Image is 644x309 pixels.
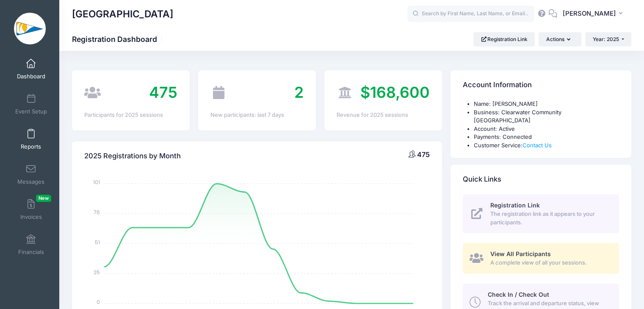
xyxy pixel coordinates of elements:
[94,209,100,216] tspan: 76
[210,111,304,119] div: New participants: last 7 days
[11,54,51,84] a: Dashboard
[20,213,42,221] span: Invoices
[463,73,532,97] h4: Account Information
[490,250,551,257] span: View All Participants
[539,32,581,47] button: Actions
[490,259,609,267] span: A complete view of all your sessions.
[463,243,619,274] a: View All Participants A complete view of all your sessions.
[17,178,44,185] span: Messages
[17,73,45,80] span: Dashboard
[474,141,619,150] li: Customer Service:
[93,179,100,186] tspan: 101
[474,100,619,108] li: Name: [PERSON_NAME]
[585,32,631,47] button: Year: 2025
[563,9,616,18] span: [PERSON_NAME]
[84,111,177,119] div: Participants for 2025 sessions
[21,143,41,150] span: Reports
[463,194,619,233] a: Registration Link The registration link as it appears to your participants.
[14,13,46,44] img: Clearwater Community Sailing Center
[360,83,430,102] span: $168,600
[337,111,430,119] div: Revenue for 2025 sessions
[474,133,619,141] li: Payments: Connected
[97,298,100,306] tspan: 0
[593,36,619,42] span: Year: 2025
[11,124,51,154] a: Reports
[522,142,552,149] a: Contact Us
[15,108,47,115] span: Event Setup
[11,230,51,259] a: Financials
[490,210,609,226] span: The registration link as it appears to your participants.
[294,83,304,102] span: 2
[72,35,164,44] h1: Registration Dashboard
[72,4,173,24] h1: [GEOGRAPHIC_DATA]
[557,4,631,24] button: [PERSON_NAME]
[11,160,51,189] a: Messages
[149,83,177,102] span: 475
[11,89,51,119] a: Event Setup
[417,150,430,159] span: 475
[463,168,501,192] h4: Quick Links
[18,248,44,256] span: Financials
[490,201,540,209] span: Registration Link
[474,125,619,133] li: Account: Active
[94,268,100,276] tspan: 25
[473,32,535,47] a: Registration Link
[11,195,51,224] a: InvoicesNew
[36,195,51,202] span: New
[407,6,534,22] input: Search by First Name, Last Name, or Email...
[95,239,100,246] tspan: 51
[84,144,181,168] h4: 2025 Registrations by Month
[487,291,549,298] span: Check In / Check Out
[474,108,619,125] li: Business: Clearwater Community [GEOGRAPHIC_DATA]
